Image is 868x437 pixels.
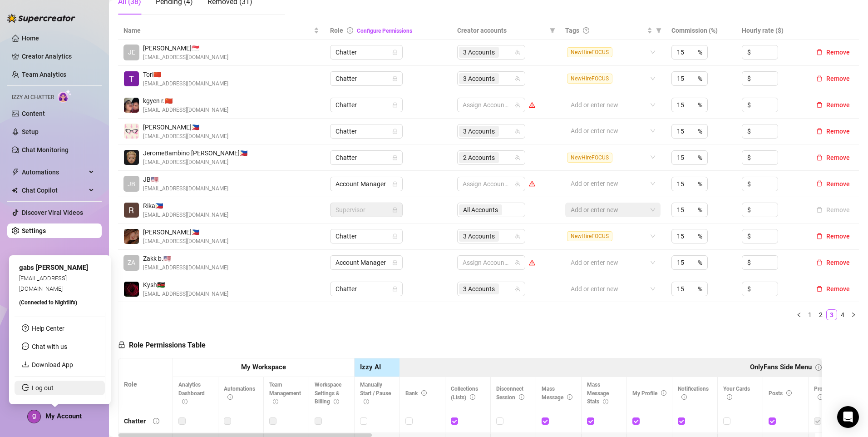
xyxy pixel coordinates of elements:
[567,394,572,400] span: info-circle
[32,343,67,350] span: Chat with us
[583,27,589,34] span: question-circle
[12,93,54,102] span: Izzy AI Chatter
[813,179,853,189] button: Remove
[816,49,823,55] span: delete
[143,106,228,114] span: [EMAIL_ADDRESS][DOMAIN_NAME]
[19,263,88,272] span: gabs [PERSON_NAME]
[22,227,46,234] a: Settings
[848,309,859,320] li: Next Page
[315,382,341,405] span: Workspace Settings & Billing
[227,394,233,400] span: info-circle
[848,309,859,320] button: right
[124,282,139,297] img: Kysh
[335,124,397,138] span: Chatter
[143,122,228,132] span: [PERSON_NAME] 🇵🇭
[463,153,495,163] span: 2 Accounts
[347,27,353,34] span: info-circle
[813,126,853,137] button: Remove
[124,416,146,426] div: Chatter
[335,256,397,269] span: Account Manager
[515,181,520,187] span: team
[814,386,843,401] span: Promotions
[837,406,859,428] div: Open Intercom Messenger
[22,35,39,42] a: Home
[816,259,823,266] span: delete
[727,394,732,400] span: info-circle
[143,132,228,141] span: [EMAIL_ADDRESS][DOMAIN_NAME]
[335,45,397,59] span: Chatter
[143,227,228,237] span: [PERSON_NAME] 🇵🇭
[816,310,826,320] a: 2
[118,22,325,40] th: Name
[124,98,139,113] img: kgyen ramirez
[143,174,228,184] span: JB 🇺🇸
[515,155,520,160] span: team
[587,382,609,405] span: Mass Message Stats
[661,390,666,396] span: info-circle
[392,76,398,81] span: lock
[124,124,139,139] img: Alexandra Latorre
[515,286,520,292] span: team
[548,24,557,37] span: filter
[124,150,139,165] img: JeromeBambino El Garcia
[826,180,850,188] span: Remove
[22,71,66,78] a: Team Analytics
[392,181,398,187] span: lock
[22,146,69,154] a: Chat Monitoring
[128,258,135,268] span: ZA
[335,203,397,217] span: Supervisor
[816,154,823,161] span: delete
[515,129,520,134] span: team
[335,282,397,296] span: Chatter
[826,101,850,109] span: Remove
[143,96,228,106] span: kgyen r. 🇨🇳
[459,47,499,58] span: 3 Accounts
[12,187,18,194] img: Chat Copilot
[515,260,520,265] span: team
[22,209,83,216] a: Discover Viral Videos
[463,284,495,294] span: 3 Accounts
[515,102,520,108] span: team
[723,386,750,401] span: Your Cards
[124,71,139,86] img: Tori
[826,309,837,320] li: 3
[182,399,187,404] span: info-circle
[392,50,398,55] span: lock
[405,390,427,397] span: Bank
[22,128,39,135] a: Setup
[143,211,228,219] span: [EMAIL_ADDRESS][DOMAIN_NAME]
[567,74,612,84] span: NewHireFOCUS
[32,361,73,368] a: Download App
[118,358,173,410] th: Role
[515,233,520,239] span: team
[392,233,398,239] span: lock
[421,390,427,396] span: info-circle
[496,386,524,401] span: Disconnect Session
[118,341,125,348] span: lock
[334,399,339,404] span: info-circle
[813,99,853,110] button: Remove
[224,386,255,401] span: Automations
[567,231,612,241] span: NewHireFOCUS
[816,128,823,134] span: delete
[22,165,86,179] span: Automations
[269,382,301,405] span: Team Management
[22,343,29,350] span: message
[392,102,398,108] span: lock
[826,154,850,161] span: Remove
[805,310,815,320] a: 1
[335,98,397,112] span: Chatter
[330,27,343,34] span: Role
[519,394,524,400] span: info-circle
[143,237,228,246] span: [EMAIL_ADDRESS][DOMAIN_NAME]
[143,79,228,88] span: [EMAIL_ADDRESS][DOMAIN_NAME]
[22,110,45,117] a: Content
[815,364,822,371] span: info-circle
[816,180,823,187] span: delete
[813,47,853,58] button: Remove
[826,259,850,266] span: Remove
[515,76,520,81] span: team
[813,257,853,268] button: Remove
[654,24,663,37] span: filter
[813,73,853,84] button: Remove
